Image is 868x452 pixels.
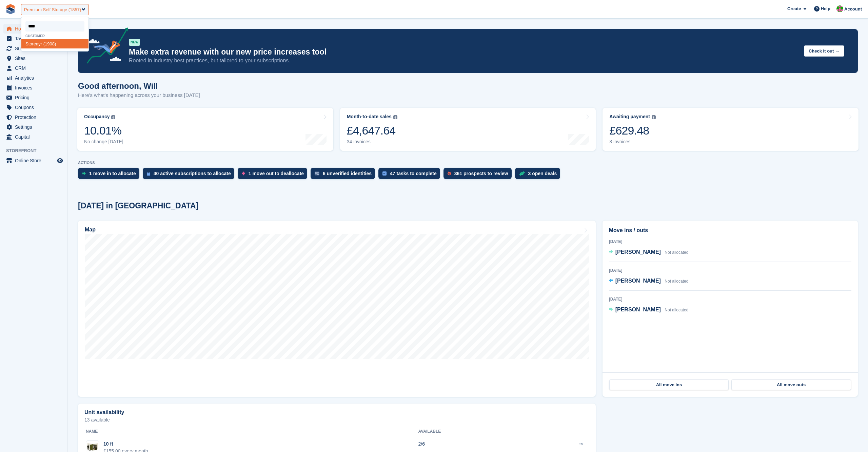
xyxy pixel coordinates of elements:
span: Online Store [15,156,56,165]
div: Customer [21,34,88,38]
span: Account [844,6,862,13]
p: 13 available [84,417,589,422]
h1: Good afternoon, Will [78,81,200,90]
img: Will McNeilly [836,5,843,12]
a: menu [3,156,64,165]
img: price-adjustments-announcement-icon-8257ccfd72463d97f412b2fc003d46551f7dbcb40ab6d574587a9cd5c0d94... [81,27,129,66]
div: 6 unverified identities [323,171,372,176]
div: £4,647.64 [347,124,397,138]
a: menu [3,112,64,122]
a: Occupancy 10.01% No change [DATE] [77,108,333,151]
div: [DATE] [609,239,851,245]
h2: [DATE] in [GEOGRAPHIC_DATA] [78,201,198,210]
span: Tasks [15,34,56,43]
img: icon-info-grey-7440780725fd019a000dd9b08b2336e03edf1995a4989e88bcd33f0948082b44.svg [111,115,115,119]
h2: Move ins / outs [609,226,851,234]
span: Home [15,24,56,34]
div: 361 prospects to review [454,171,508,176]
img: ChatGPT%20Image%20Jun%205,%202025%20at%2006_07_45%20PM.png [86,443,99,452]
span: Storefront [6,147,67,154]
div: No change [DATE] [84,139,123,145]
div: 10.01% [84,124,123,138]
span: Protection [15,112,56,122]
a: menu [3,44,64,53]
span: [PERSON_NAME] [615,307,661,312]
span: Analytics [15,73,56,83]
a: menu [3,54,64,63]
span: Capital [15,132,56,142]
a: [PERSON_NAME] Not allocated [609,306,689,314]
span: Not allocated [665,279,688,284]
div: Awaiting payment [609,114,650,120]
div: 1 move out to deallocate [249,171,304,176]
th: Available [418,426,523,437]
a: Preview store [56,157,64,165]
a: 47 tasks to complete [378,168,443,183]
span: Settings [15,122,56,132]
div: £629.48 [609,124,656,138]
a: 6 unverified identities [311,168,378,183]
img: icon-info-grey-7440780725fd019a000dd9b08b2336e03edf1995a4989e88bcd33f0948082b44.svg [393,115,397,119]
a: Map [78,221,596,397]
img: stora-icon-8386f47178a22dfd0bd8f6a31ec36ba5ce8667c1dd55bd0f319d3a0aa187defe.svg [5,4,16,14]
img: icon-info-grey-7440780725fd019a000dd9b08b2336e03edf1995a4989e88bcd33f0948082b44.svg [652,115,656,119]
span: Not allocated [665,250,688,255]
a: menu [3,122,64,132]
a: menu [3,34,64,43]
div: Occupancy [84,114,110,120]
span: Help [821,5,830,12]
img: move_ins_to_allocate_icon-fdf77a2bb77ea45bf5b3d319d69a93e2d87916cf1d5bf7949dd705db3b84f3ca.svg [82,171,86,176]
div: [DATE] [609,296,851,302]
div: 3 open deals [528,171,557,176]
div: Month-to-date sales [347,114,392,120]
img: task-75834270c22a3079a89374b754ae025e5fb1db73e45f91037f5363f120a921f8.svg [382,171,387,176]
button: Check it out → [804,45,844,57]
p: Rooted in industry best practices, but tailored to your subscriptions. [129,57,798,64]
div: 40 active subscriptions to allocate [154,171,231,176]
a: 1 move out to deallocate [238,168,311,183]
img: prospect-51fa495bee0391a8d652442698ab0144808aea92771e9ea1ae160a38d050c398.svg [448,171,451,176]
a: Awaiting payment £629.48 8 invoices [603,108,859,151]
img: deal-1b604bf984904fb50ccaf53a9ad4b4a5d6e5aea283cecdc64d6e3604feb123c2.svg [519,171,525,176]
span: CRM [15,63,56,73]
img: active_subscription_to_allocate_icon-d502201f5373d7db506a760aba3b589e785aa758c864c3986d89f69b8ff3... [147,171,150,176]
a: Month-to-date sales £4,647.64 34 invoices [340,108,596,151]
a: menu [3,63,64,73]
img: verify_identity-adf6edd0f0f0b5bbfe63781bf79b02c33cf7c696d77639b501bdc392416b5a36.svg [315,171,319,176]
div: Premium Self Storage (1857) [24,6,81,13]
div: Storeayr ( ) [21,39,88,48]
span: Coupons [15,103,56,112]
div: 34 invoices [347,139,397,145]
th: Name [84,426,418,437]
span: Subscriptions [15,44,56,53]
div: 47 tasks to complete [390,171,437,176]
a: menu [3,73,64,83]
div: 10 ft [103,440,148,448]
a: 1 move in to allocate [78,168,143,183]
div: 8 invoices [609,139,656,145]
span: Invoices [15,83,56,93]
a: [PERSON_NAME] Not allocated [609,248,689,257]
span: [PERSON_NAME] [615,278,661,284]
a: All move outs [731,379,851,390]
span: Pricing [15,93,56,102]
span: Sites [15,54,56,63]
span: Create [787,5,801,12]
span: [PERSON_NAME] [615,249,661,255]
a: All move ins [609,379,729,390]
h2: Map [85,227,96,233]
span: Not allocated [665,308,688,312]
div: 1 move in to allocate [89,171,136,176]
img: move_outs_to_deallocate_icon-f764333ba52eb49d3ac5e1228854f67142a1ed5810a6f6cc68b1a99e826820c5.svg [242,171,245,176]
a: menu [3,103,64,112]
a: menu [3,93,64,102]
div: [DATE] [609,267,851,273]
a: menu [3,132,64,142]
a: menu [3,83,64,93]
a: 3 open deals [515,168,564,183]
a: [PERSON_NAME] Not allocated [609,277,689,286]
p: Here's what's happening across your business [DATE] [78,91,200,99]
a: 40 active subscriptions to allocate [143,168,238,183]
a: menu [3,24,64,34]
p: Make extra revenue with our new price increases tool [129,47,798,57]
